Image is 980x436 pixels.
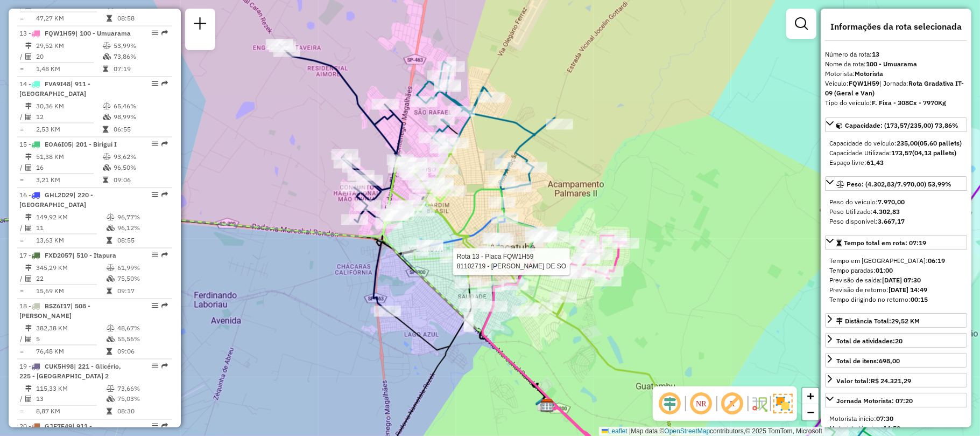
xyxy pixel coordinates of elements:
[825,313,967,328] a: Distância Total:29,52 KM
[629,427,631,435] span: |
[25,154,32,160] i: Distância Total
[107,348,112,355] i: Tempo total em rota
[19,302,90,320] span: | 508 - [PERSON_NAME]
[117,235,168,246] td: 08:55
[36,151,102,162] td: 51,38 KM
[855,70,883,78] strong: Motorista
[871,377,911,385] strong: R$ 24.321,29
[845,121,958,129] span: Capacidade: (173,57/235,00) 73,86%
[117,334,168,344] td: 55,56%
[72,140,117,148] span: | 201 - Birigui I
[825,193,967,231] div: Peso: (4.302,83/7.970,00) 53,99%
[107,214,115,220] i: % de utilização do peso
[36,112,102,122] td: 12
[19,394,25,405] td: /
[113,175,167,185] td: 09:06
[152,252,158,258] em: Opções
[103,103,111,109] i: % de utilização do peso
[36,262,106,273] td: 345,29 KM
[117,406,168,417] td: 08:30
[751,395,768,412] img: Fluxo de ruas
[829,295,963,304] div: Tempo dirigindo no retorno:
[535,398,549,412] img: 625 UDC Light Campus Universitário
[918,139,962,147] strong: (05,60 pallets)
[152,423,158,430] em: Opções
[825,353,967,368] a: Total de itens:698,00
[36,346,106,357] td: 76,48 KM
[891,317,920,325] span: 29,52 KM
[161,191,168,198] em: Rota exportada
[25,164,32,171] i: Total de Atividades
[25,43,32,49] i: Distância Total
[825,134,967,172] div: Capacidade: (173,57/235,00) 73,86%
[19,191,93,209] span: | 220 - [GEOGRAPHIC_DATA]
[844,239,926,247] span: Tempo total em rota: 07:19
[107,409,112,415] i: Tempo total em rota
[829,414,963,424] div: Motorista início:
[45,302,70,310] span: BSZ6I17
[825,69,967,79] div: Motorista:
[897,139,918,147] strong: 235,00
[19,273,25,284] td: /
[36,286,106,296] td: 15,69 KM
[117,286,168,296] td: 09:17
[847,180,951,188] span: Peso: (4.302,83/7.970,00) 53,99%
[107,325,115,331] i: % de utilização do peso
[113,40,167,51] td: 53,99%
[103,114,111,120] i: % de utilização da cubagem
[103,43,111,49] i: % de utilização do peso
[113,64,167,74] td: 07:19
[161,80,168,87] em: Rota exportada
[829,207,963,217] div: Peso Utilizado:
[25,225,32,231] i: Total de Atividades
[117,273,168,284] td: 75,50%
[836,337,903,345] span: Total de atividades:
[36,273,106,284] td: 22
[825,22,967,32] h4: Informações da rota selecionada
[113,112,167,122] td: 98,99%
[19,140,117,148] span: 15 -
[117,394,168,405] td: 75,03%
[161,302,168,309] em: Rota exportada
[540,399,554,413] img: CDD Araçatuba
[879,357,900,365] strong: 698,00
[19,302,90,320] span: 18 -
[25,325,32,331] i: Distância Total
[825,117,967,132] a: Capacidade: (173,57/235,00) 73,86%
[113,151,167,162] td: 93,62%
[825,393,967,407] a: Jornada Motorista: 07:20
[836,356,900,366] div: Total de itens:
[19,235,25,246] td: =
[152,141,158,147] em: Opções
[836,316,920,326] div: Distância Total:
[36,124,102,135] td: 2,53 KM
[72,251,116,259] span: | 510 - Itapura
[36,394,106,405] td: 13
[825,252,967,309] div: Tempo total em rota: 07:19
[688,391,714,417] span: Ocultar NR
[107,275,115,282] i: % de utilização da cubagem
[19,334,25,344] td: /
[45,191,73,199] span: GHL2D29
[107,265,115,271] i: % de utilização do peso
[825,98,967,108] div: Tipo do veículo:
[25,385,32,392] i: Distância Total
[19,80,90,98] span: 14 -
[19,406,25,417] td: =
[107,396,115,403] i: % de utilização da cubagem
[807,389,814,403] span: +
[36,323,106,334] td: 382,38 KM
[19,191,93,209] span: 16 -
[25,336,32,342] i: Total de Atividades
[866,60,917,68] strong: 100 - Umuarama
[107,336,115,342] i: % de utilização da cubagem
[45,29,75,37] span: FQW1H59
[117,262,168,273] td: 61,99%
[849,79,879,87] strong: FQW1H59
[19,13,25,24] td: =
[36,235,106,246] td: 13,63 KM
[19,51,25,62] td: /
[878,217,905,225] strong: 3.667,17
[113,101,167,112] td: 65,46%
[161,252,168,258] em: Rota exportada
